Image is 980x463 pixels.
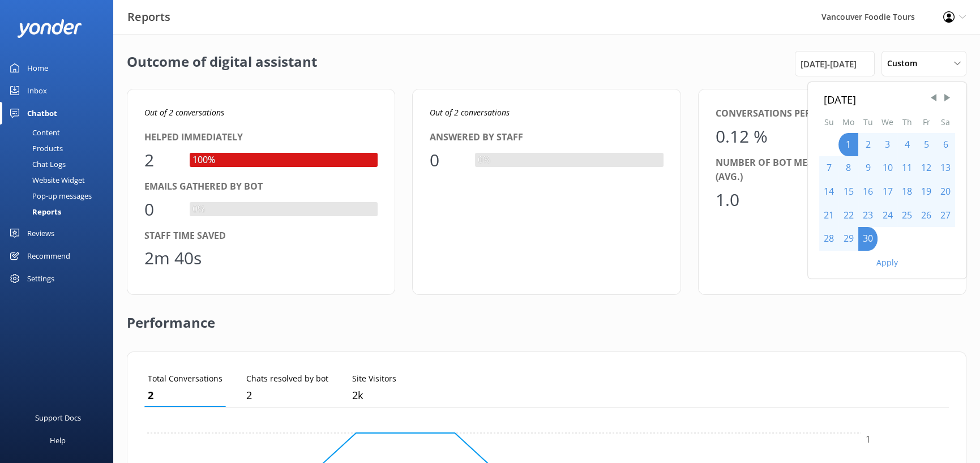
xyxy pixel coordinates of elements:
[917,133,936,157] div: Fri Sep 05 2025
[716,186,750,213] div: 1.0
[881,117,893,127] abbr: Wednesday
[7,204,61,220] div: Reports
[936,180,955,204] div: Sat Sep 20 2025
[127,295,215,340] h2: Performance
[917,204,936,228] div: Fri Sep 26 2025
[897,180,917,204] div: Thu Sep 18 2025
[7,125,113,140] a: Content
[144,107,224,118] i: Out of 2 conversations
[858,227,878,251] div: Tue Sep 30 2025
[928,92,939,104] span: Previous Month
[144,229,378,243] div: Staff time saved
[27,245,70,267] div: Recommend
[876,259,898,267] button: Apply
[716,106,949,121] div: Conversations per website visitor
[7,140,113,156] a: Products
[878,180,897,204] div: Wed Sep 17 2025
[838,133,858,157] div: Mon Sep 01 2025
[35,406,81,429] div: Support Docs
[144,147,178,174] div: 2
[7,140,63,156] div: Products
[936,204,955,228] div: Sat Sep 27 2025
[824,117,834,127] abbr: Sunday
[190,202,208,217] div: 0%
[144,179,378,194] div: Emails gathered by bot
[190,153,218,168] div: 100%
[819,204,838,228] div: Sun Sep 21 2025
[475,153,493,168] div: 0%
[842,117,854,127] abbr: Monday
[878,204,897,228] div: Wed Sep 24 2025
[942,92,953,104] span: Next Month
[716,123,768,150] div: 0.12 %
[352,372,396,385] p: Site Visitors
[144,245,202,272] div: 2m 40s
[878,133,897,157] div: Wed Sep 03 2025
[7,172,113,188] a: Website Widget
[819,180,838,204] div: Sun Sep 14 2025
[352,387,396,404] p: 1,621
[858,133,878,157] div: Tue Sep 02 2025
[858,156,878,180] div: Tue Sep 09 2025
[7,172,85,188] div: Website Widget
[838,204,858,228] div: Mon Sep 22 2025
[17,19,82,38] img: yonder-white-logo.png
[866,433,871,445] tspan: 1
[858,204,878,228] div: Tue Sep 23 2025
[430,107,510,118] i: Out of 2 conversations
[838,227,858,251] div: Mon Sep 29 2025
[819,156,838,180] div: Sun Sep 07 2025
[801,57,857,71] span: [DATE] - [DATE]
[27,79,47,102] div: Inbox
[246,372,328,385] p: Chats resolved by bot
[27,222,54,245] div: Reviews
[824,91,951,108] div: [DATE]
[144,130,378,145] div: Helped immediately
[7,188,113,204] a: Pop-up messages
[941,117,950,127] abbr: Saturday
[127,8,170,26] h3: Reports
[887,57,924,70] span: Custom
[897,133,917,157] div: Thu Sep 04 2025
[127,51,317,76] h2: Outcome of digital assistant
[50,429,66,452] div: Help
[878,156,897,180] div: Wed Sep 10 2025
[7,188,92,204] div: Pop-up messages
[838,180,858,204] div: Mon Sep 15 2025
[430,130,663,145] div: Answered by staff
[148,372,222,385] p: Total Conversations
[716,156,949,185] div: Number of bot messages per conversation (avg.)
[819,227,838,251] div: Sun Sep 28 2025
[27,267,54,290] div: Settings
[897,204,917,228] div: Thu Sep 25 2025
[7,156,113,172] a: Chat Logs
[27,102,57,125] div: Chatbot
[7,125,60,140] div: Content
[897,156,917,180] div: Thu Sep 11 2025
[858,180,878,204] div: Tue Sep 16 2025
[917,180,936,204] div: Fri Sep 19 2025
[923,117,930,127] abbr: Friday
[7,204,113,220] a: Reports
[430,147,464,174] div: 0
[148,387,222,404] p: 2
[7,156,66,172] div: Chat Logs
[863,117,873,127] abbr: Tuesday
[936,156,955,180] div: Sat Sep 13 2025
[246,387,328,404] p: 2
[838,156,858,180] div: Mon Sep 08 2025
[902,117,912,127] abbr: Thursday
[27,57,48,79] div: Home
[936,133,955,157] div: Sat Sep 06 2025
[917,156,936,180] div: Fri Sep 12 2025
[144,196,178,223] div: 0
